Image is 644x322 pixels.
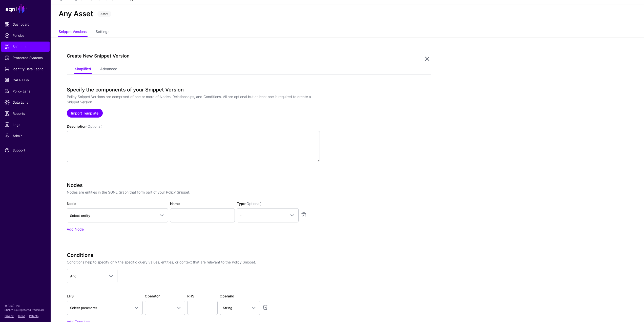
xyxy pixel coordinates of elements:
span: Snippets [5,44,46,49]
p: SGNL® is a registered trademark [5,308,46,312]
a: Terms [18,314,25,317]
a: Advanced [100,65,117,74]
span: Dashboard [5,22,46,27]
label: Description [67,124,102,129]
h3: Specify the components of your Snippet Version [67,87,320,93]
a: Data Lens [1,97,50,107]
a: Snippets [1,42,50,52]
span: Policies [5,33,46,38]
p: Conditions help to specify only the specific query values, entities, or context that are relevant... [67,259,320,265]
a: Simplified [75,65,91,74]
span: CAEP Hub [5,78,46,83]
h3: Conditions [67,252,320,258]
a: Settings [96,27,109,37]
span: And [70,274,76,278]
span: (Optional) [86,124,102,128]
p: Policy Snippet Versions are comprised of one or more of Nodes, Relationships, and Conditions. All... [67,94,320,105]
label: LHS [67,293,74,299]
a: Policy Lens [1,86,50,96]
span: (Optional) [245,201,261,206]
a: CAEP Hub [1,75,50,85]
span: - [240,214,242,218]
a: Patents [29,314,38,317]
a: Add Node [67,227,84,231]
a: Import Template [67,109,103,118]
span: String [223,306,232,310]
span: Select entity [70,214,90,218]
span: Protected Systems [5,55,46,60]
label: Name [170,201,180,206]
a: Privacy [5,314,14,317]
label: Node [67,201,76,206]
label: RHS [187,293,194,299]
span: Admin [5,133,46,138]
h2: Any Asset [59,10,93,18]
a: SGNL [3,3,48,14]
span: Logs [5,122,46,127]
span: Reports [5,111,46,116]
span: Policy Lens [5,89,46,94]
a: Identity Data Fabric [1,64,50,74]
label: Operator [145,293,160,299]
a: Policies [1,30,50,41]
span: Support [5,148,46,153]
span: Asset [97,11,111,17]
a: Logs [1,120,50,130]
span: Select parameter [70,306,97,310]
h2: Create New Snippet Version [67,53,423,59]
a: Reports [1,108,50,119]
label: Type [237,201,261,206]
p: © [URL], Inc [5,304,46,308]
a: Dashboard [1,19,50,29]
span: Data Lens [5,100,46,105]
a: Snippet Versions [59,27,87,37]
p: Nodes are entities in the SGNL Graph that form part of your Policy Snippet. [67,190,320,195]
a: Admin [1,131,50,141]
h3: Nodes [67,182,320,188]
label: Operand [220,293,234,299]
a: Protected Systems [1,53,50,63]
span: Identity Data Fabric [5,66,46,71]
